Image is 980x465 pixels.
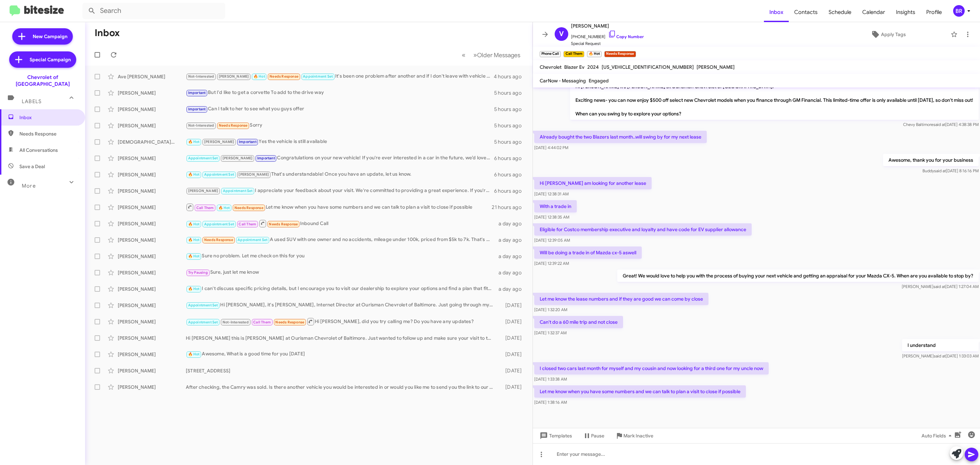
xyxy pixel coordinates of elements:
p: Eligible for Costco membership executive and loyalty and have code for EV supplier allowance [534,223,752,236]
div: But I'd like to get a corvette To add to the drive way [186,89,494,97]
h1: Inbox [95,28,120,38]
div: 6 hours ago [494,155,527,162]
span: 🔥 Hot [218,206,230,210]
span: [DATE] 1:32:37 AM [534,330,567,335]
p: Hi [PERSON_NAME] it's [PERSON_NAME] at Ourisman Chevrolet of [GEOGRAPHIC_DATA]. Exciting news- yo... [570,80,979,120]
span: said at [934,168,946,173]
span: Needs Response [234,206,263,210]
a: Insights [891,2,921,22]
div: Let me know when you have some numbers and we can talk to plan a visit to close if possible [186,203,492,211]
span: [DATE] 12:38:35 AM [534,214,569,220]
span: Special Request [571,40,644,47]
span: [DATE] 12:38:31 AM [534,191,569,196]
span: Save a Deal [19,163,45,170]
span: Auto Fields [921,430,954,442]
div: Yes the vehicle is still available [186,138,494,146]
small: Phone Call [540,51,561,57]
a: Copy Number [608,34,644,39]
div: [PERSON_NAME] [118,188,186,194]
div: [PERSON_NAME] [118,367,186,374]
input: Search [82,3,225,19]
span: 🔥 Hot [188,172,200,177]
div: It's been one problem after another and if I don't leave with vehicle [DATE] they can keep it and... [186,73,494,80]
div: After checking, the Camry was sold. Is there another vehicle you would be interested in or would ... [186,384,496,390]
span: Chevrolet [540,64,561,70]
div: a day ago [496,269,527,276]
a: Schedule [823,2,857,22]
div: [PERSON_NAME] [118,269,186,276]
div: 5 hours ago [494,90,527,96]
div: Can I talk to her to see what you guys offer [186,105,494,113]
div: I can't discuss specific pricing details, but I encourage you to visit our dealership to explore ... [186,285,496,293]
div: Sure, just let me know [186,269,496,276]
span: Important [257,156,275,160]
small: Call Them [563,51,584,57]
span: [DATE] 4:44:02 PM [534,145,568,150]
div: [DATE] [496,335,527,341]
span: Important [188,107,206,111]
button: BR [947,5,973,17]
a: Contacts [789,2,823,22]
a: Special Campaign [9,51,76,68]
span: Call Them [196,206,214,210]
div: a day ago [496,237,527,243]
span: Inbox [19,114,77,121]
span: Appointment Set [188,156,218,160]
p: I closed two cars last month for myself and my cousin and now looking for a third one for my uncl... [534,362,769,374]
div: Awesome, What is a good time for you [DATE] [186,350,496,358]
div: [PERSON_NAME] [118,122,186,129]
small: Needs Response [604,51,636,57]
div: BR [953,5,965,17]
span: Needs Response [19,130,77,137]
span: said at [933,122,945,127]
span: [DATE] 1:33:38 AM [534,376,567,382]
span: Profile [921,2,947,22]
p: Hi [PERSON_NAME] am looking for another lease [534,177,652,189]
span: Try Pausing [188,270,208,275]
div: [DATE] [496,318,527,325]
div: [PERSON_NAME] [118,286,186,292]
div: Ave [PERSON_NAME] [118,73,186,80]
p: Let me know when you have some numbers and we can talk to plan a visit to close if possible [534,385,746,398]
div: [PERSON_NAME] [118,237,186,243]
span: Important [239,140,257,144]
span: Templates [538,430,572,442]
div: 6 hours ago [494,171,527,178]
div: Hi [PERSON_NAME], did you try calling me? Do you have any updates? [186,317,496,326]
span: More [22,183,36,189]
span: Needs Response [269,74,298,79]
div: a day ago [496,253,527,260]
span: [PERSON_NAME] [188,189,218,193]
div: Sure no problem. Let me check on this for you [186,252,496,260]
div: I appreciate your feedback about your visit. We're committed to providing a great experience. If ... [186,187,494,195]
span: Needs Response [219,123,248,128]
div: 5 hours ago [494,106,527,113]
span: Not-Interested [223,320,249,324]
p: Awesome, thank you for your business [883,154,979,166]
div: [STREET_ADDRESS] [186,367,496,374]
span: Important [188,91,206,95]
span: [DATE] 1:38:16 AM [534,400,567,405]
span: [DATE] 1:32:20 AM [534,307,567,312]
span: Engaged [589,78,609,84]
div: A used SUV with one owner and no accidents, mileage under 100k, priced from $5k to 7k. That's wit... [186,236,496,244]
span: 🔥 Hot [188,140,200,144]
div: [PERSON_NAME] [118,155,186,162]
span: Needs Response [204,238,233,242]
span: Appointment Set [204,222,234,226]
span: Not-Interested [188,123,214,128]
p: Will be doing a trade in of Mazda cx-5 aswell [534,246,642,259]
span: Appointment Set [188,320,218,324]
button: Next [469,48,524,62]
span: Labels [22,98,42,105]
span: [PERSON_NAME] [239,172,269,177]
nav: Page navigation example [458,48,524,62]
span: Appointment Set [204,172,234,177]
span: [US_VEHICLE_IDENTIFICATION_NUMBER] [602,64,694,70]
span: Special Campaign [30,56,71,63]
div: [PERSON_NAME] [118,318,186,325]
button: Mark Inactive [610,430,659,442]
span: Pause [591,430,604,442]
div: [DATE] [496,302,527,309]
